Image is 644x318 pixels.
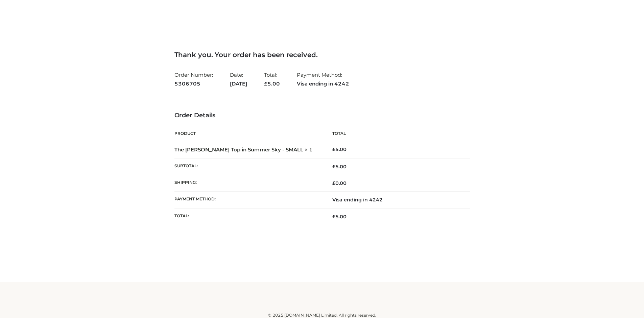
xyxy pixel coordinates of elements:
a: The [PERSON_NAME] Top in Summer Sky - SMALL [174,146,303,153]
li: Order Number: [174,69,213,90]
span: £ [332,180,335,186]
span: 5.00 [332,164,347,170]
th: Total: [174,208,322,225]
li: Total: [264,69,280,90]
th: Shipping: [174,175,322,192]
span: £ [264,80,267,87]
span: 5.00 [264,80,280,87]
th: Product [174,126,322,141]
bdi: 0.00 [332,180,347,186]
strong: [DATE] [230,79,247,88]
strong: 5306705 [174,79,213,88]
li: Payment Method: [297,69,349,90]
th: Total [322,126,470,141]
bdi: 5.00 [332,146,347,152]
th: Subtotal: [174,158,322,175]
span: £ [332,214,335,220]
h3: Order Details [174,112,470,119]
span: £ [332,146,335,152]
td: Visa ending in 4242 [322,192,470,208]
h3: Thank you. Your order has been received. [174,51,470,59]
strong: × 1 [305,146,313,153]
th: Payment method: [174,192,322,208]
li: Date: [230,69,247,90]
span: 5.00 [332,214,347,220]
strong: Visa ending in 4242 [297,79,349,88]
span: £ [332,164,335,170]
